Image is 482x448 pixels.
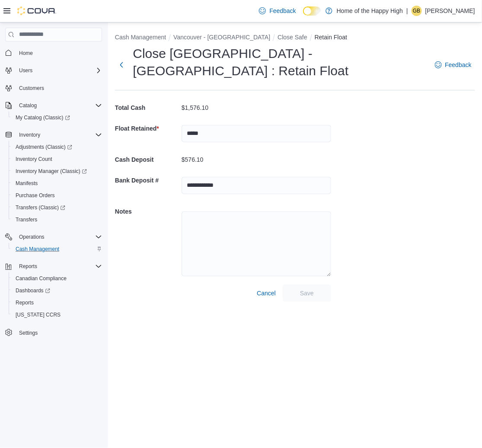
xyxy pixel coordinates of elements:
[12,142,102,152] span: Adjustments (Classic)
[19,102,37,109] span: Catalog
[173,34,270,41] button: Vancouver - [GEOGRAPHIC_DATA]
[425,6,475,16] p: [PERSON_NAME]
[19,131,40,138] span: Inventory
[2,326,105,339] button: Settings
[303,16,303,16] span: Dark Mode
[16,100,40,111] button: Catalog
[16,327,102,338] span: Settings
[300,289,314,298] span: Save
[2,99,105,112] button: Catalog
[19,234,45,240] span: Operations
[9,141,105,153] a: Adjustments (Classic)
[9,272,105,285] button: Canadian Compliance
[12,285,102,296] span: Dashboards
[12,244,63,254] a: Cash Management
[16,232,48,242] button: Operations
[257,289,276,298] span: Cancel
[2,47,105,59] button: Home
[9,177,105,189] button: Manifests
[303,6,321,16] input: Dark Mode
[16,275,67,282] span: Canadian Compliance
[12,202,102,213] span: Transfers (Classic)
[269,6,296,15] span: Feedback
[16,261,41,272] button: Reports
[12,273,102,284] span: Canadian Compliance
[19,67,32,74] span: Users
[9,309,105,321] button: [US_STATE] CCRS
[445,61,472,69] span: Feedback
[16,83,48,93] a: Customers
[2,64,105,77] button: Users
[12,214,102,225] span: Transfers
[12,178,41,189] a: Manifests
[12,298,37,308] a: Reports
[9,243,105,255] button: Cash Management
[19,330,38,336] span: Settings
[16,48,36,58] a: Home
[12,166,90,176] a: Inventory Manager (Classic)
[19,85,44,92] span: Customers
[12,190,58,201] a: Purchase Orders
[115,151,180,168] h5: Cash Deposit
[19,263,37,270] span: Reports
[5,43,102,362] nav: Complex example
[12,298,102,308] span: Reports
[12,112,102,123] span: My Catalog (Classic)
[16,144,72,150] span: Adjustments (Classic)
[16,65,102,76] span: Users
[9,285,105,297] a: Dashboards
[9,214,105,226] button: Transfers
[12,310,64,320] a: [US_STATE] CCRS
[9,202,105,214] a: Transfers (Classic)
[16,65,36,76] button: Users
[12,202,69,213] a: Transfers (Classic)
[9,189,105,202] button: Purchase Orders
[16,180,38,187] span: Manifests
[182,104,208,111] p: $1,576.10
[19,50,33,57] span: Home
[412,6,422,16] div: Giovanna Barros
[16,48,102,58] span: Home
[278,34,307,41] button: Close Safe
[2,82,105,94] button: Customers
[2,260,105,272] button: Reports
[16,287,50,294] span: Dashboards
[12,214,41,225] a: Transfers
[16,311,61,318] span: [US_STATE] CCRS
[133,45,426,80] h1: Close [GEOGRAPHIC_DATA] - [GEOGRAPHIC_DATA] : Retain Float
[12,142,76,152] a: Adjustments (Classic)
[16,261,102,272] span: Reports
[9,165,105,177] a: Inventory Manager (Classic)
[253,285,279,302] button: Cancel
[16,130,102,140] span: Inventory
[413,6,420,16] span: GB
[2,129,105,141] button: Inventory
[16,216,37,223] span: Transfers
[12,154,102,164] span: Inventory Count
[16,100,102,111] span: Catalog
[12,166,102,176] span: Inventory Manager (Classic)
[16,328,41,338] a: Settings
[16,232,102,242] span: Operations
[115,120,180,137] h5: Float Retained
[16,192,55,199] span: Purchase Orders
[16,204,65,211] span: Transfers (Classic)
[16,299,34,306] span: Reports
[115,99,180,116] h5: Total Cash
[115,34,166,41] button: Cash Management
[16,246,59,253] span: Cash Management
[16,114,70,121] span: My Catalog (Classic)
[315,34,347,41] button: Retain Float
[12,244,102,254] span: Cash Management
[12,285,54,296] a: Dashboards
[12,190,102,201] span: Purchase Orders
[337,6,403,16] p: Home of the Happy High
[182,156,204,163] p: $576.10
[17,6,56,15] img: Cova
[16,130,44,140] button: Inventory
[9,153,105,165] button: Inventory Count
[255,2,299,19] a: Feedback
[16,168,87,175] span: Inventory Manager (Classic)
[115,172,180,189] h5: Bank Deposit #
[9,112,105,124] a: My Catalog (Classic)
